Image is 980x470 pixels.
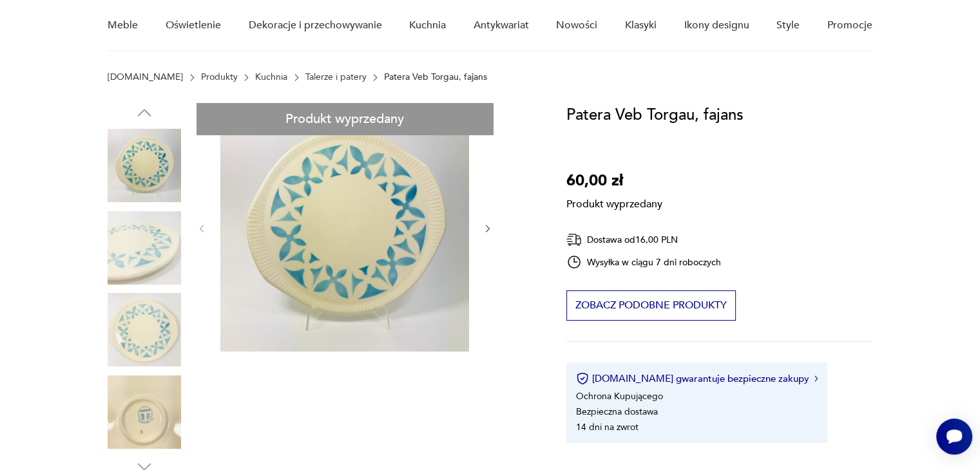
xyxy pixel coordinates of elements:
div: Wysyłka w ciągu 7 dni roboczych [566,254,721,270]
li: Ochrona Kupującego [576,390,663,402]
a: Promocje [827,1,872,50]
p: Produkt wyprzedany [566,193,662,211]
a: Klasyki [625,1,657,50]
a: Dekoracje i przechowywanie [248,1,381,50]
a: Ikony designu [684,1,749,50]
a: Oświetlenie [166,1,221,50]
a: Nowości [556,1,597,50]
a: Antykwariat [474,1,529,50]
div: Dostawa od 16,00 PLN [566,232,721,248]
a: Style [776,1,800,50]
p: Patera Veb Torgau, fajans [384,72,487,82]
a: Kuchnia [255,72,287,82]
button: [DOMAIN_NAME] gwarantuje bezpieczne zakupy [576,372,818,385]
a: [DOMAIN_NAME] [108,72,183,82]
a: Kuchnia [409,1,446,50]
img: Ikona certyfikatu [576,372,589,385]
iframe: Smartsupp widget button [936,418,972,455]
a: Meble [108,1,138,50]
h1: Patera Veb Torgau, fajans [566,103,744,127]
img: Ikona dostawy [566,232,582,248]
button: Zobacz podobne produkty [566,290,736,321]
a: Talerze i patery [305,72,367,82]
a: Produkty [201,72,238,82]
img: Ikona strzałki w prawo [814,375,818,382]
li: 14 dni na zwrot [576,421,639,433]
p: 60,00 zł [566,169,662,193]
li: Bezpieczna dostawa [576,406,658,418]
